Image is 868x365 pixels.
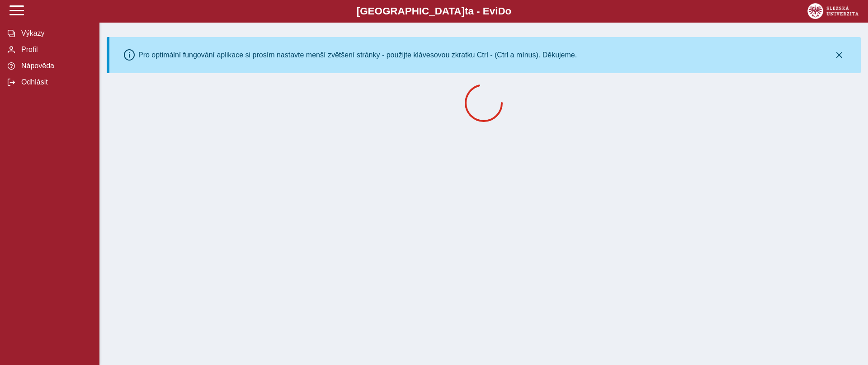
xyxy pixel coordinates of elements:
span: D [498,5,505,17]
span: Nápověda [19,62,92,70]
span: Profil [19,46,92,54]
span: Odhlásit [19,78,92,86]
span: Výkazy [19,29,92,37]
span: o [505,5,512,17]
div: Pro optimální fungování aplikace si prosím nastavte menší zvětšení stránky - použijte klávesovou ... [138,51,577,59]
span: t [465,5,468,17]
img: logo_web_su.png [807,3,859,19]
b: [GEOGRAPHIC_DATA] a - Evi [27,5,841,17]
